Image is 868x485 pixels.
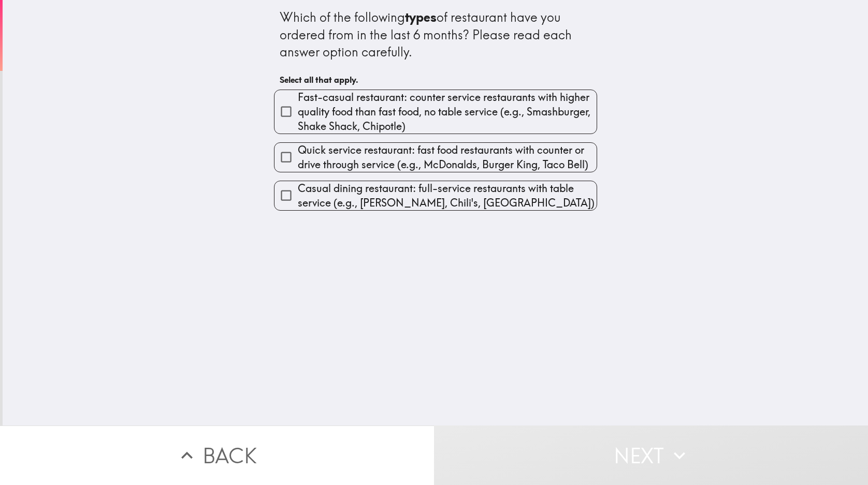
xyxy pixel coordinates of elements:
[274,90,597,134] button: Fast-casual restaurant: counter service restaurants with higher quality food than fast food, no t...
[274,143,597,172] button: Quick service restaurant: fast food restaurants with counter or drive through service (e.g., McDo...
[274,181,597,210] button: Casual dining restaurant: full-service restaurants with table service (e.g., [PERSON_NAME], Chili...
[405,9,437,25] b: types
[298,181,597,210] span: Casual dining restaurant: full-service restaurants with table service (e.g., [PERSON_NAME], Chili...
[298,90,597,134] span: Fast-casual restaurant: counter service restaurants with higher quality food than fast food, no t...
[434,425,868,485] button: Next
[298,143,597,172] span: Quick service restaurant: fast food restaurants with counter or drive through service (e.g., McDo...
[280,74,591,85] h6: Select all that apply.
[280,9,591,61] div: Which of the following of restaurant have you ordered from in the last 6 months? Please read each...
